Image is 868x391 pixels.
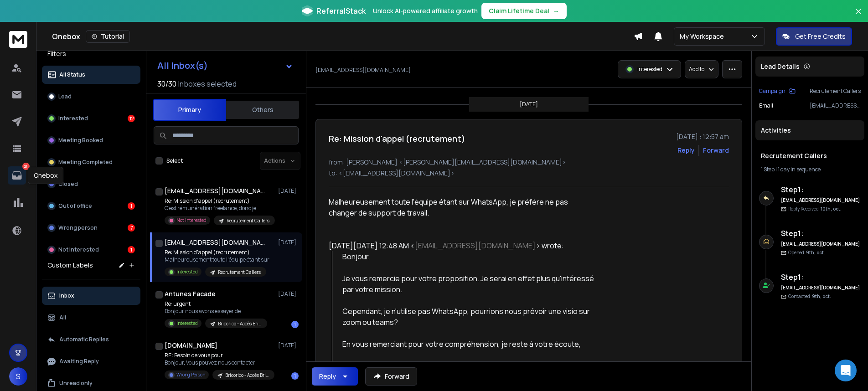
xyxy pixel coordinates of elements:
[821,206,842,212] span: 10th, oct.
[415,241,536,251] a: [EMAIL_ADDRESS][DOMAIN_NAME]
[176,371,205,378] p: Wrong Person
[176,320,198,327] p: Interested
[58,246,99,253] p: Not Interested
[59,71,85,78] p: All Status
[52,30,634,43] div: Onebox
[852,5,864,27] button: Close banner
[9,367,27,386] button: S
[781,184,861,195] h6: Step 1 :
[637,66,662,73] p: Interested
[810,87,861,95] p: Recrutement Callers
[278,290,299,298] p: [DATE]
[165,352,274,359] p: RE: Besoin de vous pour
[291,372,299,380] div: 1
[329,240,595,251] div: [DATE][DATE] 12:48 AM < > wrote:
[165,205,274,212] p: C'est rémunération freelance, donc je
[761,62,800,71] p: Lead Details
[128,202,135,210] div: 1
[22,163,30,170] p: 21
[761,166,859,173] div: |
[42,153,140,171] button: Meeting Completed
[42,352,140,370] button: Awaiting Reply
[28,167,63,184] div: Onebox
[365,367,417,386] button: Forward
[329,158,729,167] p: from: [PERSON_NAME] <[PERSON_NAME][EMAIL_ADDRESS][DOMAIN_NAME]>
[42,287,140,305] button: Inbox
[58,137,103,144] p: Meeting Booked
[291,321,299,328] div: 1
[42,309,140,327] button: All
[176,217,207,224] p: Not Interested
[759,102,773,109] p: Email
[165,300,267,308] p: Re: urgent
[165,256,269,263] p: Malheureusement toute l'équipe étant sur
[42,219,140,237] button: Wrong person7
[703,146,729,155] div: Forward
[218,269,261,276] p: Recrutement Callers
[812,293,831,299] span: 9th, oct.
[42,330,140,349] button: Automatic Replies
[835,360,857,381] div: Open Intercom Messenger
[42,109,140,128] button: Interested12
[42,87,140,106] button: Lead
[553,6,559,15] span: →
[778,165,821,173] span: 1 day in sequence
[42,66,140,84] button: All Status
[329,196,595,218] div: Malheureusement toute l'équipe étant sur WhatsApp, je préfère ne pas changer de support de travail.
[58,115,88,122] p: Interested
[806,249,825,256] span: 9th, oct.
[312,367,358,386] button: Reply
[759,87,796,95] button: Campaign
[781,241,861,247] h6: [EMAIL_ADDRESS][DOMAIN_NAME]
[165,186,265,195] h1: [EMAIL_ADDRESS][DOMAIN_NAME]
[8,166,26,185] a: 21
[218,320,262,327] p: Bricorico - Accès Brico+
[59,292,74,299] p: Inbox
[781,272,861,283] h6: Step 1 :
[227,217,269,224] p: Recrutement Callers
[788,293,831,300] p: Contacted
[59,314,66,321] p: All
[680,32,728,41] p: My Workspace
[329,132,465,145] h1: Re: Mission d'appel (recrutement)
[165,308,267,315] p: Bonjour nous avons essayer de
[278,187,299,195] p: [DATE]
[58,93,72,100] p: Lead
[128,224,135,232] div: 7
[157,78,176,89] span: 30 / 30
[795,32,846,41] p: Get Free Credits
[157,61,208,70] h1: All Inbox(s)
[342,251,595,371] div: Bonjour,
[165,359,274,366] p: Bonjour, Vous pouvez nous contacter
[42,47,140,60] h3: Filters
[59,336,109,343] p: Automatic Replies
[165,249,269,256] p: Re: Mission d'appel (recrutement)
[788,206,842,212] p: Reply Received
[319,372,336,381] div: Reply
[342,306,595,328] div: Cependant, je n'utilise pas WhatsApp, pourrions nous prévoir une visio sur zoom ou teams?
[755,120,864,140] div: Activities
[86,30,130,43] button: Tutorial
[520,101,538,108] p: [DATE]
[165,197,274,205] p: Re: Mission d'appel (recrutement)
[759,87,785,95] p: Campaign
[225,372,269,379] p: Bricorico - Accès Brico+
[316,5,366,16] span: ReferralStack
[166,157,183,165] label: Select
[165,341,217,350] h1: [DOMAIN_NAME]
[342,273,595,295] div: Je vous remercie pour votre proposition. Je serai en effet plus qu'intéressé par votre mission.
[761,165,775,173] span: 1 Step
[781,228,861,239] h6: Step 1 :
[810,102,861,109] p: [EMAIL_ADDRESS][DOMAIN_NAME]
[677,146,695,155] button: Reply
[481,3,567,19] button: Claim Lifetime Deal→
[42,175,140,193] button: Closed
[42,241,140,259] button: Not Interested1
[153,99,226,121] button: Primary
[689,66,704,73] p: Add to
[59,358,99,365] p: Awaiting Reply
[58,202,92,210] p: Out of office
